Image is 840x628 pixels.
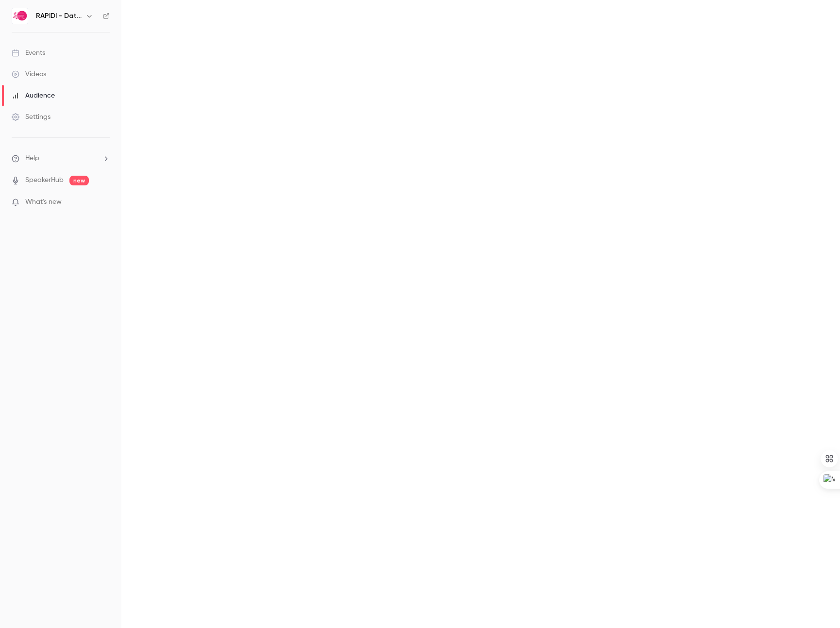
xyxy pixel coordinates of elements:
[12,69,46,79] div: Videos
[25,175,64,185] a: SpeakerHub
[25,197,62,207] span: What's new
[12,112,50,122] div: Settings
[25,153,39,164] span: Help
[69,176,89,185] span: new
[12,48,45,58] div: Events
[12,153,110,164] li: help-dropdown-opener
[36,11,82,21] h6: RAPIDI - Data Integration Solutions
[12,91,55,100] div: Audience
[12,8,28,24] img: RAPIDI - Data Integration Solutions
